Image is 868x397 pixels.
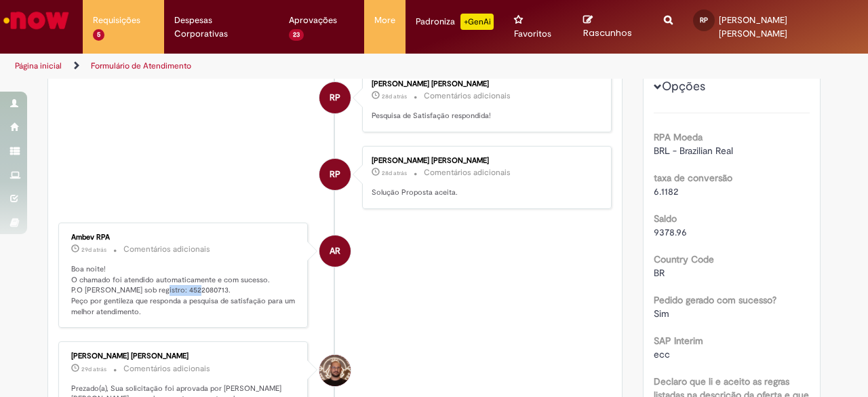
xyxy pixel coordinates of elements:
[583,14,644,39] a: Rascunhos
[289,14,337,27] span: Aprovações
[654,335,703,347] b: SAP Interim
[382,92,407,100] time: 03/09/2025 10:56:47
[382,169,407,177] time: 03/09/2025 10:55:27
[372,80,597,88] div: [PERSON_NAME] [PERSON_NAME]
[71,352,297,360] div: [PERSON_NAME] [PERSON_NAME]
[654,348,670,360] span: ecc
[81,246,106,254] span: 29d atrás
[654,294,776,306] b: Pedido gerado com sucesso?
[654,226,687,238] span: 9378.96
[123,244,210,255] small: Comentários adicionais
[123,363,210,375] small: Comentários adicionais
[330,81,340,114] span: RP
[372,157,597,165] div: [PERSON_NAME] [PERSON_NAME]
[1,7,71,34] img: ServiceNow
[654,212,677,225] b: Saldo
[319,235,351,267] div: Ambev RPA
[700,16,708,24] span: RP
[372,111,597,121] p: Pesquisa de Satisfação respondida!
[382,92,407,100] span: 28d atrás
[654,185,678,197] span: 6.1182
[372,187,597,198] p: Solução Proposta aceita.
[81,365,106,373] time: 01/09/2025 17:15:39
[81,246,106,254] time: 01/09/2025 18:17:54
[319,82,351,113] div: Romulo Julio Ferreira Pereira
[654,307,669,320] span: Sim
[374,14,395,27] span: More
[583,26,632,39] span: Rascunhos
[416,14,494,30] div: Padroniza
[424,167,511,178] small: Comentários adicionais
[10,54,568,79] ul: Trilhas de página
[93,29,104,41] span: 5
[71,233,297,242] div: Ambev RPA
[174,14,269,41] span: Despesas Corporativas
[319,355,351,386] div: Marcelino Dias Avila Rocha
[654,172,732,184] b: taxa de conversão
[81,365,106,373] span: 29d atrás
[719,14,787,39] span: [PERSON_NAME] [PERSON_NAME]
[460,14,494,30] p: +GenAi
[319,159,351,190] div: Romulo Julio Ferreira Pereira
[424,90,511,102] small: Comentários adicionais
[330,158,340,191] span: RP
[71,264,297,318] p: Boa noite! O chamado foi atendido automaticamente e com sucesso. P.O [PERSON_NAME] sob registro: ...
[91,60,191,71] a: Formulário de Atendimento
[654,145,733,157] span: BRL - Brazilian Real
[382,169,407,177] span: 28d atrás
[15,60,62,71] a: Página inicial
[514,27,551,41] span: Favoritos
[93,14,140,27] span: Requisições
[654,267,665,279] span: BR
[330,235,340,267] span: AR
[289,29,304,41] span: 23
[654,131,703,143] b: RPA Moeda
[654,253,714,265] b: Country Code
